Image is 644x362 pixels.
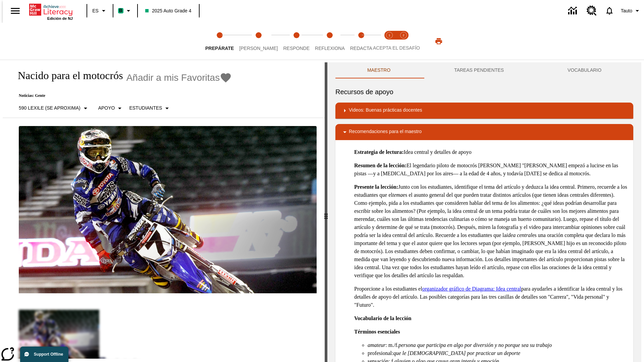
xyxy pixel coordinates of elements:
div: Recomendaciones para el maestro [335,124,633,140]
p: Recomendaciones para el maestro [349,128,422,136]
span: Support Offline [34,352,63,357]
span: Reflexiona [315,46,345,51]
button: Boost El color de la clase es verde menta. Cambiar el color de la clase. [115,5,135,17]
button: Tipo de apoyo, Apoyo [96,102,127,114]
button: Lenguaje: ES, Selecciona un idioma [89,5,111,17]
span: ES [92,7,99,14]
h1: Nacido para el motocrós [11,69,123,82]
p: 590 Lexile (Se aproxima) [19,105,80,112]
em: que le [DEMOGRAPHIC_DATA] por practicar un deporte [393,350,520,356]
button: Seleccionar estudiante [126,102,174,114]
span: Redacta [350,46,372,51]
button: Maestro [335,62,422,78]
div: Portada [29,2,73,20]
span: 2025 Auto Grade 4 [145,7,192,14]
p: Videos: Buenas prácticas docentes [349,107,422,115]
li: : m./f. [368,341,628,349]
p: Estudiantes [129,105,162,112]
button: Acepta el desafío lee step 1 of 2 [380,23,399,60]
button: Reflexiona step 4 of 5 [310,23,350,60]
span: Edición de NJ [47,16,73,20]
img: El corredor de motocrós James Stewart vuela por los aires en su motocicleta de montaña [19,126,317,294]
strong: Presente la lección: [354,184,398,190]
a: Centro de recursos, Se abrirá en una pestaña nueva. [583,2,601,20]
p: Idea central y detalles de apoyo [354,148,628,156]
button: Responde step 3 of 5 [278,23,315,60]
span: Prepárate [205,46,234,51]
p: Noticias: Gente [11,93,232,98]
li: profesional: [368,349,628,357]
button: Acepta el desafío contesta step 2 of 2 [394,23,413,60]
p: Proporcione a los estudiantes el para ayudarles a identificar la idea central y los detalles de a... [354,285,628,309]
text: 1 [388,34,390,37]
div: reading [3,62,325,359]
button: Support Offline [20,347,68,362]
button: Seleccione Lexile, 590 Lexile (Se aproxima) [16,102,92,114]
em: tema [392,192,403,198]
button: Imprimir [428,35,449,47]
strong: Términos esenciales [354,329,400,335]
text: 2 [402,34,404,37]
span: [PERSON_NAME] [239,46,278,51]
button: Lee step 2 of 5 [234,23,283,60]
a: Notificaciones [601,2,618,19]
span: Añadir a mis Favoritas [126,72,220,83]
p: El legendario piloto de motocrós [PERSON_NAME] "[PERSON_NAME] empezó a lucirse en las pistas —y a... [354,162,628,178]
span: Responde [283,46,310,51]
em: amateur [368,342,385,348]
div: Pulsa la tecla de intro o la barra espaciadora y luego presiona las flechas de derecha e izquierd... [325,62,327,362]
span: B [119,6,122,15]
button: Añadir a mis Favoritas - Nacido para el motocrós [126,72,232,83]
em: idea central [506,232,532,238]
div: Instructional Panel Tabs [335,62,633,78]
h6: Recursos de apoyo [335,86,633,97]
button: VOCABULARIO [536,62,633,78]
button: TAREAS PENDIENTES [422,62,536,78]
strong: Resumen de la lección: [354,163,407,168]
em: persona que participa en algo por diversión y no porque sea su trabajo [398,342,552,348]
a: organizador gráfico de Diagrama: Idea central [422,286,521,292]
p: Apoyo [98,105,115,112]
button: Abrir el menú lateral [5,1,25,21]
strong: Vocabulario de la lección [354,315,412,321]
button: Perfil/Configuración [618,5,644,17]
strong: Estrategia de lectura: [354,149,404,155]
div: Videos: Buenas prácticas docentes [335,103,633,119]
button: Redacta step 5 of 5 [345,23,378,60]
p: Junto con los estudiantes, identifique el tema del artículo y deduzca la idea central. Primero, r... [354,183,628,280]
a: Centro de información [564,2,583,20]
span: Tauto [621,7,632,14]
span: ACEPTA EL DESAFÍO [373,45,420,51]
div: activity [327,62,641,362]
button: Prepárate step 1 of 5 [200,23,239,60]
